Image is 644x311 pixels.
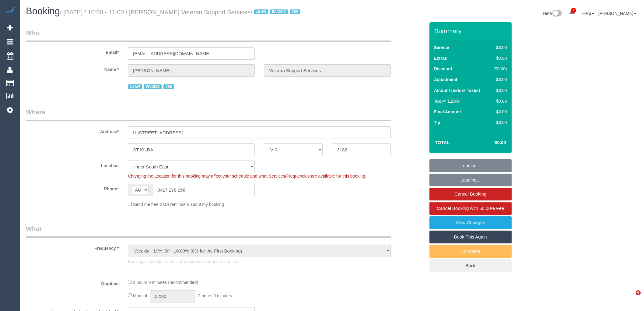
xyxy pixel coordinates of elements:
[434,27,509,34] h3: Summary
[21,279,123,287] label: Duration
[60,9,302,16] small: / [DATE] / 10:00 - 11:00 / [PERSON_NAME] Veteran Support Services
[571,8,576,13] span: 1
[4,6,16,15] img: Automaid Logo
[128,84,142,89] span: 1h AW
[152,184,255,196] input: Phone*
[582,11,594,16] a: Help
[437,206,504,211] span: Cancel Booking with 50.00% Fee
[133,280,198,285] span: 2 hours 0 minutes (recommended)
[434,66,452,72] label: Discount
[434,119,440,125] label: Tip
[198,293,232,298] span: 2 hours 0 minutes
[434,109,461,115] label: Final Amount
[429,216,512,229] a: View Changes
[290,9,300,14] span: VSS
[21,184,123,192] label: Phone*
[429,259,512,272] a: Back
[491,98,507,104] div: $0.00
[21,47,123,55] label: Email*
[270,9,288,14] span: INVOICE
[623,290,638,305] iframe: Intercom live chat
[264,64,391,77] input: Last Name*
[434,76,457,83] label: Adjustment
[128,47,255,60] input: Email*
[26,6,60,16] span: Booking
[26,224,391,238] legend: What
[434,44,449,51] label: Service
[128,143,255,156] input: Suburb*
[163,84,174,89] span: VSS
[26,108,391,121] legend: Where
[598,11,636,16] a: [PERSON_NAME]
[636,290,641,295] span: 6
[491,76,507,83] div: $0.00
[491,55,507,61] div: $0.00
[128,174,366,178] span: Changing the Location for this booking may affect your schedule and what Services/Frequencies are...
[434,98,460,104] label: Tax @ 1.25%
[133,202,224,207] span: Send me free SMS reminders about my booking
[254,9,268,14] span: 1h AW
[21,243,123,251] label: Frequency *
[332,143,390,156] input: Post Code*
[491,44,507,51] div: $0.00
[434,87,480,94] label: Amount (before Taxes)
[21,161,123,169] label: Location
[476,140,506,145] h4: $0.00
[543,11,562,16] a: Beta
[26,28,391,42] legend: Who
[435,140,450,145] strong: Total
[434,55,447,61] label: Extras
[566,6,578,19] a: 1
[144,84,162,89] span: INVOICE
[21,64,123,72] label: Name *
[491,109,507,115] div: $0.00
[491,119,507,125] div: $0.00
[429,188,512,200] a: Cancel Booking
[429,202,512,215] a: Cancel Booking with 50.00% Fee
[491,87,507,94] div: $0.00
[128,259,391,265] p: Booking is complete and its Frequency cannot be changed
[491,66,507,72] div: ($0.00)
[128,64,255,77] input: First Name*
[251,9,302,16] span: /
[21,126,123,135] label: Address*
[429,231,512,243] a: Book This Again
[552,10,562,18] img: New interface
[133,293,147,298] span: Manual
